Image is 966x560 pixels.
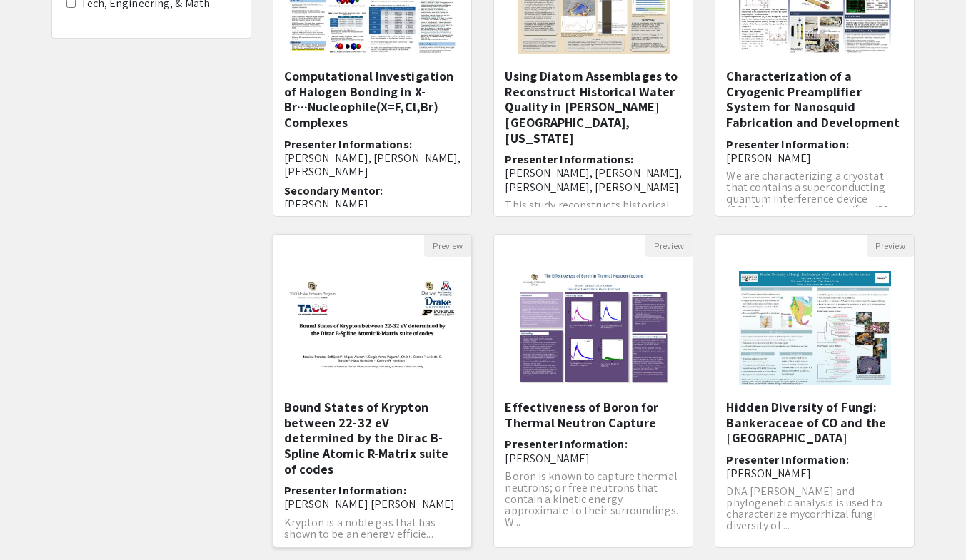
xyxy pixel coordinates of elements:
p: We are characterizing a cryostat that contains a superconducting quantum interference device (SQU... [726,170,903,216]
h5: Characterization of a Cryogenic Preamplifier System for Nanosquid Fabrication and Development [726,68,903,130]
span: DNA [PERSON_NAME] and phylogenetic analysis is used to characterize mycorrhizal fungi diversity o... [726,484,882,533]
h6: Presenter Information: [726,453,903,480]
img: <p class="ql-align-center">Hidden Diversity of Fungi: Bankeraceae of CO and the Pacific Northwest... [725,257,905,399]
h5: Computational Investigation of Halogen Bonding in X-Br···Nucleophile(X=F,Cl,Br) Complexes [284,68,461,130]
span: [PERSON_NAME], [PERSON_NAME], [PERSON_NAME], [PERSON_NAME] [505,166,682,194]
h6: Presenter Information: [505,437,682,464]
div: Open Presentation <p>Effectiveness of Boron for Thermal Neutron Capture</p> [493,234,693,548]
span: [PERSON_NAME] [726,151,810,166]
img: <p>Bound States of Krypton between 22-32 eV determined by the Dirac B-Spline Atomic R-Matrix suit... [273,266,472,390]
h6: Presenter Informations: [505,153,682,194]
span: [PERSON_NAME] [PERSON_NAME] [284,497,456,511]
div: Open Presentation <p>Bound States of Krypton between 22-32 eV determined by the Dirac B-Spline At... [273,234,473,548]
h6: Presenter Informations: [284,138,461,179]
button: Preview [424,235,471,257]
h6: Presenter Information: [284,484,461,511]
h6: Presenter Information: [726,138,903,165]
button: Preview [645,235,693,257]
span: Krypton is a noble gas that has shown to be an energy efficie... [284,515,436,541]
button: Preview [867,235,914,257]
iframe: Chat [11,496,61,549]
div: Open Presentation <p class="ql-align-center">Hidden Diversity of Fungi: Bankeraceae of CO and the... [715,234,915,548]
span: [PERSON_NAME], [PERSON_NAME], [PERSON_NAME] [284,151,461,179]
h5: Bound States of Krypton between 22-32 eV determined by the Dirac B-Spline Atomic R-Matrix suite o... [284,399,461,477]
p: Boron is known to capture thermal neutrons; or free neutrons that contain a kinetic energy approx... [505,471,682,528]
h5: Effectiveness of Boron for Thermal Neutron Capture [505,399,682,430]
h5: Using Diatom Assemblages to Reconstruct Historical Water Quality in [PERSON_NAME][GEOGRAPHIC_DATA... [505,68,682,146]
span: Secondary Mentor: [284,183,383,198]
img: <p>Effectiveness of Boron for Thermal Neutron Capture</p> [503,257,684,399]
span: [PERSON_NAME] [505,451,589,466]
h5: Hidden Diversity of Fungi: Bankeraceae of CO and the [GEOGRAPHIC_DATA] [726,399,903,446]
p: [PERSON_NAME] [284,198,461,211]
span: [PERSON_NAME] [726,466,810,481]
span: This study reconstructs historical water quality trend... [505,198,669,224]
